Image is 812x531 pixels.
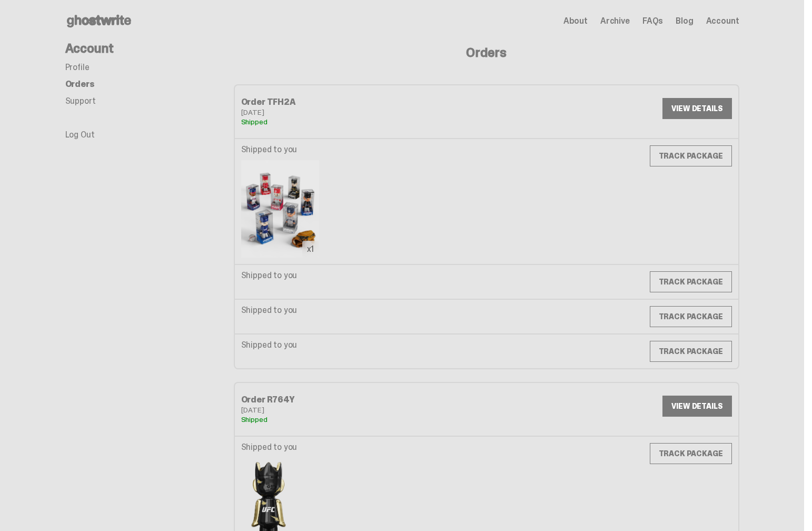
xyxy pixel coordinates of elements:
a: TRACK PACKAGE [650,145,732,166]
a: TRACK PACKAGE [650,443,732,464]
a: VIEW DETAILS [662,98,731,119]
div: x1 [302,241,319,258]
p: Shipped to you [241,145,319,154]
a: FAQs [642,17,663,25]
div: [DATE] [241,406,487,414]
div: [DATE] [241,109,487,116]
a: Support [65,95,96,106]
a: TRACK PACKAGE [650,306,732,327]
div: Order TFH2A [241,98,487,106]
a: Profile [65,62,90,73]
a: About [563,17,588,25]
p: Shipped to you [241,271,298,280]
a: VIEW DETAILS [662,396,731,417]
a: Account [706,17,739,25]
p: Shipped to you [241,341,298,349]
h4: Orders [234,46,739,59]
a: Blog [676,17,693,25]
div: Shipped [241,118,487,125]
a: Archive [600,17,630,25]
a: Orders [65,78,95,90]
div: Shipped [241,416,487,423]
h4: Account [65,42,234,55]
div: Order R764Y [241,396,487,404]
a: Log Out [65,129,95,140]
p: Shipped to you [241,306,298,314]
a: TRACK PACKAGE [650,271,732,292]
a: TRACK PACKAGE [650,341,732,362]
p: Shipped to you [241,443,298,451]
